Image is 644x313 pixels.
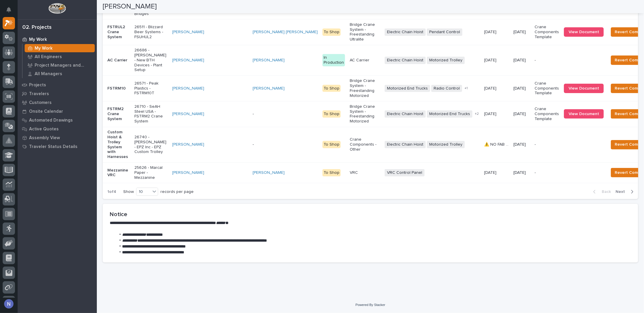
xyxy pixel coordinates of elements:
p: ⚠️ NO FAB TIME! [484,141,510,147]
p: Active Quotes [29,127,59,132]
p: Bridge Crane System - Freestanding Motorized [350,78,380,98]
a: [PERSON_NAME] [253,58,285,63]
p: 25626 - Marcal Paper - Mezzanine [134,165,168,180]
span: VRC Control Panel [385,169,425,176]
p: FSTRUL2 Crane System [107,25,130,39]
a: Traveler Status Details [18,142,97,151]
p: [DATE] [513,170,530,175]
p: VRC [350,170,380,175]
div: Notifications [7,7,15,16]
span: Motorized Trolley [427,57,465,64]
button: Next [613,189,638,194]
p: Project Managers and Engineers [35,63,92,68]
p: [DATE] [513,58,530,63]
div: To Shop [322,141,341,148]
a: Assembly View [18,133,97,142]
p: [DATE] [484,169,498,175]
p: Show [123,189,134,194]
a: Powered By Stacker [356,303,385,307]
a: View Document [564,27,604,37]
div: To Shop [322,28,341,36]
div: In Production [322,54,345,66]
p: Custom Hoist & Trolley System with Harnesses [107,130,130,159]
p: Assembly View [29,135,60,141]
a: [PERSON_NAME] [172,112,204,117]
p: Automated Drawings [29,118,73,123]
span: Radio Control [431,85,462,92]
a: Active Quotes [18,124,97,133]
p: 1 of 4 [103,185,121,199]
a: [PERSON_NAME] [172,142,204,147]
p: records per page [160,189,194,194]
p: Traveler Status Details [29,144,77,149]
p: Crane Components - Other [350,137,380,152]
span: Electric Chain Hoist [385,28,426,36]
a: [PERSON_NAME] [172,86,204,91]
a: [PERSON_NAME] [253,86,285,91]
p: Projects [29,83,46,88]
span: Electric Chain Hoist [385,57,426,64]
a: Automated Drawings [18,116,97,124]
p: Bridge Crane System - Freestanding Ultralite [350,22,380,42]
p: - [253,112,318,117]
a: Travelers [18,89,97,98]
p: 26710 - SeAH Steel USA - FSTRM2 Crane System [134,104,168,124]
p: AC Carrier [350,58,380,63]
p: All Managers [35,71,62,77]
p: Mezzanine VRC [107,168,130,178]
p: AC Carrier [107,58,130,63]
button: users-avatar [3,298,15,310]
a: View Document [564,84,604,93]
p: [DATE] [484,28,498,35]
a: [PERSON_NAME] [PERSON_NAME] [253,30,318,35]
span: Next [616,189,628,194]
p: [DATE] [513,30,530,35]
a: My Work [18,35,97,44]
a: Projects [18,80,97,89]
p: Bridge Crane System - Freestanding Motorized [350,104,380,124]
span: Motorized Trolley [427,141,465,148]
p: - [535,58,559,63]
p: - [535,142,559,147]
div: 10 [136,189,151,195]
p: Crane Components Template [535,107,559,121]
a: My Work [23,44,97,52]
p: 26571 - Peak Plastics - FSTRM10T [134,81,168,96]
span: + 2 [475,112,479,116]
a: Customers [18,98,97,107]
p: [DATE] [484,57,498,63]
p: FSTRM10 [107,86,130,91]
span: View Document [569,112,599,116]
p: [DATE] [513,112,530,117]
span: Electric Chain Hoist [385,141,426,148]
span: Back [598,189,611,194]
a: [PERSON_NAME] [172,30,204,35]
a: [PERSON_NAME] [172,58,204,63]
span: Motorized End Trucks [427,110,472,118]
p: Onsite Calendar [29,109,63,114]
div: To Shop [322,110,341,118]
p: [DATE] [513,86,530,91]
span: Electric Chain Hoist [385,110,426,118]
a: Project Managers and Engineers [23,61,97,69]
p: - [535,170,559,175]
span: + 1 [464,87,468,90]
p: Customers [29,100,52,105]
a: [PERSON_NAME] [253,170,285,175]
button: Back [589,189,613,194]
span: Motorized End Trucks [385,85,430,92]
p: 26740 - [PERSON_NAME] - EPZ Inc - EPZ Custom Trolley [134,135,168,154]
p: Travelers [29,91,49,97]
p: My Work [35,46,53,51]
a: [PERSON_NAME] [172,170,204,175]
h2: Notice [110,211,631,218]
a: All Managers [23,70,97,78]
button: Notifications [3,4,15,16]
a: Onsite Calendar [18,107,97,116]
p: [DATE] [513,142,530,147]
span: View Document [569,30,599,34]
p: - [253,142,318,147]
p: Crane Components Template [535,81,559,96]
p: 26511 - Blizzard Beer Systems - FSUHUL2 [134,25,168,39]
div: 02. Projects [22,24,52,31]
